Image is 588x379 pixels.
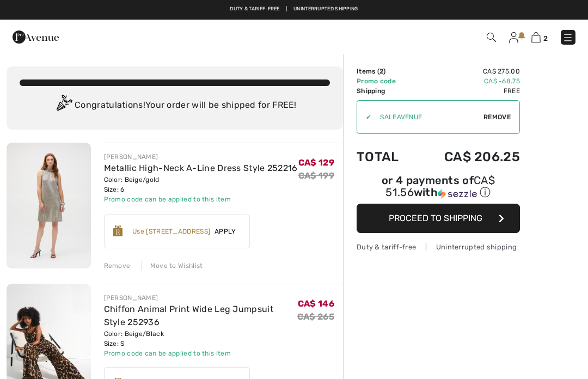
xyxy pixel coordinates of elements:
[104,163,298,173] a: Metallic High-Neck A-Line Dress Style 252216
[357,112,371,122] div: ✔
[141,261,203,271] div: Move to Wishlist
[113,225,123,236] img: Reward-Logo.svg
[509,32,518,43] img: My Info
[210,227,241,236] span: Apply
[389,213,482,223] span: Proceed to Shipping
[357,138,415,175] td: Total
[104,293,297,303] div: [PERSON_NAME]
[415,86,520,96] td: Free
[379,68,383,75] span: 2
[357,175,520,200] div: or 4 payments of with
[104,329,297,349] div: Color: Beige/Black Size: S
[385,174,495,199] span: CA$ 51.56
[104,349,297,358] div: Promo code can be applied to this item
[543,34,548,42] span: 2
[13,26,59,48] img: 1ère Avenue
[297,311,334,322] s: CA$ 265
[298,170,334,181] s: CA$ 199
[298,298,334,309] span: CA$ 146
[531,32,541,42] img: Shopping Bag
[104,175,298,194] div: Color: Beige/gold Size: 6
[371,101,483,133] input: Promo code
[53,95,75,117] img: Congratulation2.svg
[357,86,415,96] td: Shipping
[562,32,573,43] img: Menu
[483,112,511,122] span: Remove
[20,95,330,117] div: Congratulations! Your order will be shipped for FREE!
[415,66,520,76] td: CA$ 275.00
[487,33,496,42] img: Search
[13,31,59,41] a: 1ère Avenue
[357,76,415,86] td: Promo code
[104,194,298,204] div: Promo code can be applied to this item
[104,152,298,162] div: [PERSON_NAME]
[357,204,520,233] button: Proceed to Shipping
[438,189,477,199] img: Sezzle
[357,242,520,252] div: Duty & tariff-free | Uninterrupted shipping
[104,304,273,327] a: Chiffon Animal Print Wide Leg Jumpsuit Style 252936
[7,143,91,268] img: Metallic High-Neck A-Line Dress Style 252216
[104,261,131,271] div: Remove
[357,175,520,204] div: or 4 payments ofCA$ 51.56withSezzle Click to learn more about Sezzle
[298,157,334,168] span: CA$ 129
[357,66,415,76] td: Items ( )
[415,76,520,86] td: CA$ -68.75
[415,138,520,175] td: CA$ 206.25
[132,227,210,236] div: Use [STREET_ADDRESS]
[531,30,548,44] a: 2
